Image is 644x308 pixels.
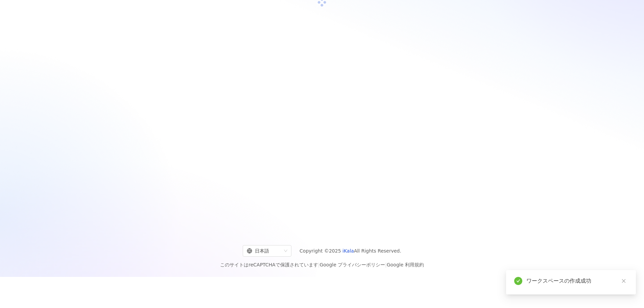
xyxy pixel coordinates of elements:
a: Google プライバシーポリシー [319,262,385,267]
a: iKala [342,248,354,254]
span: Copyright © 2025 All Rights Reserved. [300,247,401,255]
span: このサイトはreCAPTCHAで保護されています [220,261,424,269]
span: | [385,262,387,267]
a: Google 利用規約 [387,262,424,267]
span: | [318,262,320,267]
span: check-circle [514,277,522,285]
div: ワークスペースの作成成功 [526,277,628,285]
span: close [621,279,626,283]
div: 日本語 [247,245,281,256]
